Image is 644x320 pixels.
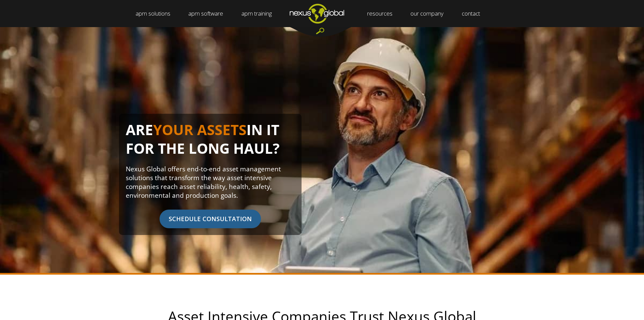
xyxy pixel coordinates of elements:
span: SCHEDULE CONSULTATION [160,210,261,228]
h1: ARE IN IT FOR THE LONG HAUL? [126,121,295,165]
p: Nexus Global offers end-to-end asset management solutions that transform the way asset intensive ... [126,165,295,200]
span: YOUR ASSETS [153,120,246,139]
